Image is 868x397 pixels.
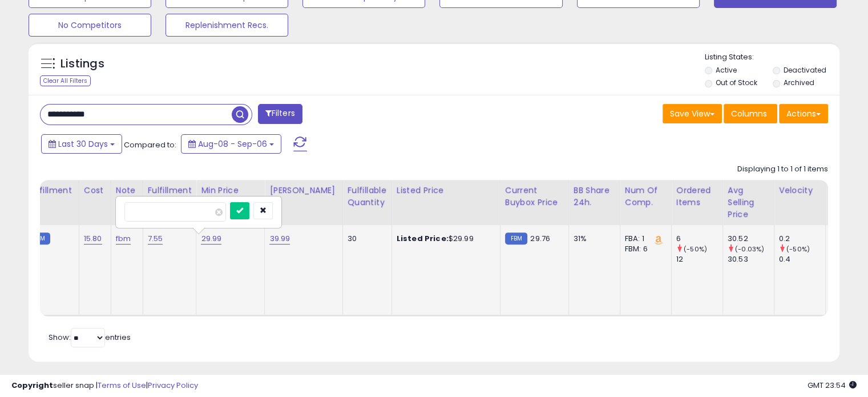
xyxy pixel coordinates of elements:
label: Active [716,65,737,75]
label: Out of Stock [716,78,757,87]
div: 30.52 [728,234,774,244]
h5: Listings [60,56,104,72]
div: Displaying 1 to 1 of 1 items [737,164,828,175]
div: 30.53 [728,254,774,264]
button: Columns [724,104,777,123]
div: Min Price [201,185,260,197]
div: Velocity [779,185,821,197]
div: [PERSON_NAME] [269,185,337,197]
button: Save View [663,104,722,123]
small: FBM [505,232,527,244]
span: 29.76 [530,233,550,244]
div: 12 [676,254,722,264]
button: Aug-08 - Sep-06 [181,134,281,154]
div: 30 [348,234,383,244]
button: No Competitors [29,14,151,37]
div: Avg Selling Price [728,185,769,220]
div: Note [116,185,138,197]
a: 29.99 [201,233,221,244]
div: 0.4 [779,254,825,264]
div: BB Share 24h. [574,185,615,208]
p: Listing States: [705,52,839,63]
span: 2025-10-7 23:54 GMT [808,380,857,391]
div: Current Buybox Price [505,185,564,208]
div: Ordered Items [676,185,718,208]
div: FBM: 6 [625,244,663,254]
span: Columns [731,108,767,119]
small: (-50%) [684,244,707,254]
div: Fulfillment [28,185,74,197]
div: 0.2 [779,234,825,244]
div: seller snap | | [11,380,198,391]
button: Actions [779,104,828,123]
a: 7.55 [148,233,163,244]
div: Clear All Filters [40,75,91,86]
div: Num of Comp. [625,185,667,208]
small: (-50%) [786,244,810,254]
small: (-0.03%) [735,244,764,254]
a: 39.99 [269,233,290,244]
button: Last 30 Days [41,134,122,154]
div: $29.99 [397,234,491,244]
label: Deactivated [783,65,826,75]
a: fbm [116,233,131,244]
span: Show: entries [49,332,131,343]
div: Cost [84,185,106,197]
a: Privacy Policy [148,380,198,391]
button: Filters [258,104,302,124]
span: Aug-08 - Sep-06 [198,138,267,150]
span: Last 30 Days [58,138,108,150]
button: Replenishment Recs. [165,14,288,37]
div: 31% [574,234,611,244]
div: Fulfillment Cost [148,185,192,208]
a: Terms of Use [98,380,146,391]
div: FBA: 1 [625,234,663,244]
div: Listed Price [397,185,495,197]
span: Compared to: [124,139,176,150]
div: 6 [676,234,722,244]
strong: Copyright [11,380,53,391]
b: Listed Price: [397,233,449,244]
label: Archived [783,78,814,87]
a: 15.80 [84,233,102,244]
div: Fulfillable Quantity [348,185,387,208]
